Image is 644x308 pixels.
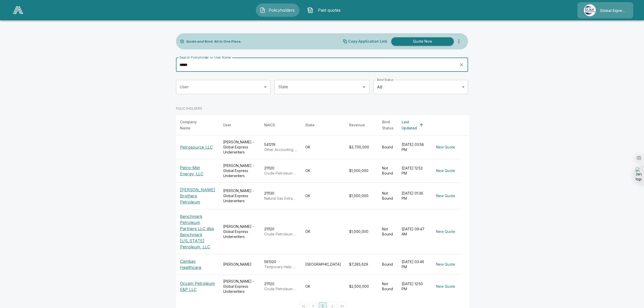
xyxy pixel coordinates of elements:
div: [PERSON_NAME] - Global Express Underwriters [223,140,256,155]
td: [GEOGRAPHIC_DATA] [301,254,345,275]
img: Past quotes Icon [307,7,313,13]
div: [PERSON_NAME] - Global Express Underwriters [223,279,256,294]
p: Quote and Bind. All in One Place. [186,40,242,43]
div: [PERSON_NAME] - Global Express Underwriters [223,188,256,203]
td: Not Bound [378,209,398,254]
td: $1,000,000 [345,159,378,183]
label: Search Policyholder or User Name [180,55,231,60]
div: Last Updated [402,119,417,131]
div: User [223,122,231,128]
div: 211130 [264,191,297,201]
p: Occam Petroleum E&P LLC [180,280,215,293]
div: 541219 [264,142,297,152]
a: Agency IconGlobal Express Underwriters [578,2,633,18]
div: [PERSON_NAME] [223,262,256,267]
p: Crude Petroleum Extraction [264,171,297,176]
div: 211120 [264,166,297,176]
td: $3,700,000 [345,135,378,159]
button: New Quote [434,227,457,236]
label: Bind Status [377,78,393,82]
button: clear search [458,61,465,69]
button: Policyholders IconPolicyholders [256,4,299,17]
td: OK [301,209,345,254]
button: New Quote [434,191,457,201]
img: AA Logo [13,6,23,14]
button: New Quote [434,260,457,269]
td: OK [301,183,345,209]
p: Temporary Help Services [264,264,297,269]
table: simple table [176,115,469,298]
div: Revenue [349,122,365,128]
td: [DATE] 12:50 PM [398,275,430,298]
th: Bind Status [378,115,398,135]
div: All [373,80,468,94]
p: [PERSON_NAME] Brothers Petroleum [180,187,215,205]
button: Past quotes IconPast quotes [303,4,347,17]
p: Petro-Met Energy, LLC [180,165,215,177]
button: Open [361,83,368,91]
td: $2,500,000 [345,275,378,298]
p: Crude Petroleum Extraction [264,286,297,292]
td: [DATE] 03:58 PM [398,135,430,159]
button: New Quote [434,282,457,291]
p: Other Accounting Services [264,147,297,152]
p: Petrosource LLC [180,144,213,150]
div: NAICS [264,122,275,128]
div: State [305,122,315,128]
span: Past quotes [315,7,343,13]
p: Crude Petroleum Extraction [264,232,297,237]
td: [DATE] 12:52 PM [398,159,430,183]
td: $1,000,000 [345,209,378,254]
p: Copy Application Link [348,40,387,43]
td: Not Bound [378,159,398,183]
img: Policyholders Icon [260,7,266,13]
p: Global Express Underwriters [600,8,627,13]
td: OK [301,275,345,298]
button: Open [262,83,269,91]
td: [DATE] 01:36 PM [398,183,430,209]
div: [PERSON_NAME] - Global Express Underwriters [223,224,256,239]
td: Bound [378,254,398,275]
p: POLICYHOLDERS [176,106,202,111]
div: 561320 [264,259,297,269]
button: New Quote [434,166,457,176]
button: Quote Now [391,37,454,46]
span: Policyholders [268,7,296,13]
td: OK [301,135,345,159]
img: Agency Icon [584,4,596,16]
td: [DATE] 09:47 AM [398,209,430,254]
td: [DATE] 03:46 PM [398,254,430,275]
td: Bound [378,135,398,159]
div: 211120 [264,281,297,292]
div: 211120 [264,227,297,237]
p: Cambay Healthcare [180,258,215,270]
button: more [454,36,464,46]
td: Not Bound [378,275,398,298]
p: Benchmark Petroleum Partners LLC dba Benchmark [US_STATE] Petroleum, LLC [180,213,215,250]
td: $1,000,000 [345,183,378,209]
td: $7,285,629 [345,254,378,275]
td: OK [301,159,345,183]
a: Quote Now [389,37,454,46]
td: Not Bound [378,183,398,209]
div: Company Name [180,119,206,131]
button: New Quote [434,143,457,152]
p: Natural Gas Extraction [264,196,297,201]
div: [PERSON_NAME] - Global Express Underwriters [223,163,256,178]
